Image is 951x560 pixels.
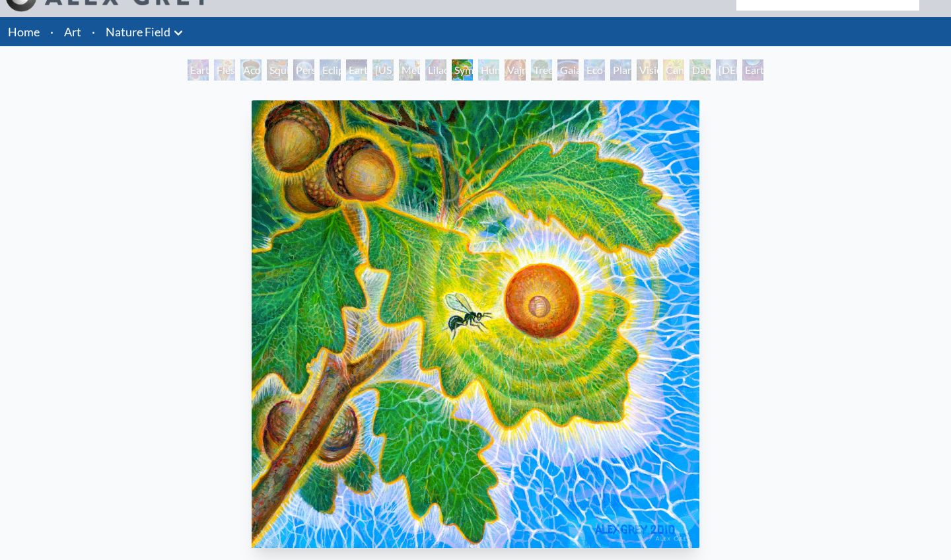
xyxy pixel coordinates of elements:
[252,100,699,548] img: Symbiosis-and-the-Gall-Wasp-2010-Alex-Grey-watermarked.jpeg
[452,59,473,81] div: Symbiosis: Gall Wasp & Oak Tree
[637,59,658,81] div: Vision Tree
[742,59,763,81] div: Earthmind
[689,59,711,81] div: Dance of Cannabia
[531,59,552,81] div: Tree & Person
[557,59,579,81] div: Gaia
[425,59,446,81] div: Lilacs
[320,59,341,81] div: Eclipse
[399,59,420,81] div: Metamorphosis
[663,59,684,81] div: Cannabis Mudra
[267,59,288,81] div: Squirrel
[346,59,367,81] div: Earth Energies
[293,59,314,81] div: Person Planet
[584,59,605,81] div: Eco-Atlas
[45,17,59,46] li: ·
[372,59,394,81] div: [US_STATE] Song
[214,59,235,81] div: Flesh of the Gods
[188,59,209,81] div: Earth Witness
[8,24,40,39] a: Home
[240,59,262,81] div: Acorn Dream
[106,22,170,41] a: Nature Field
[64,22,81,41] a: Art
[478,59,499,81] div: Humming Bird
[87,17,100,46] li: ·
[610,59,631,81] div: Planetary Prayers
[505,59,526,81] div: Vajra Horse
[716,59,737,81] div: [DEMOGRAPHIC_DATA] in the Ocean of Awareness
